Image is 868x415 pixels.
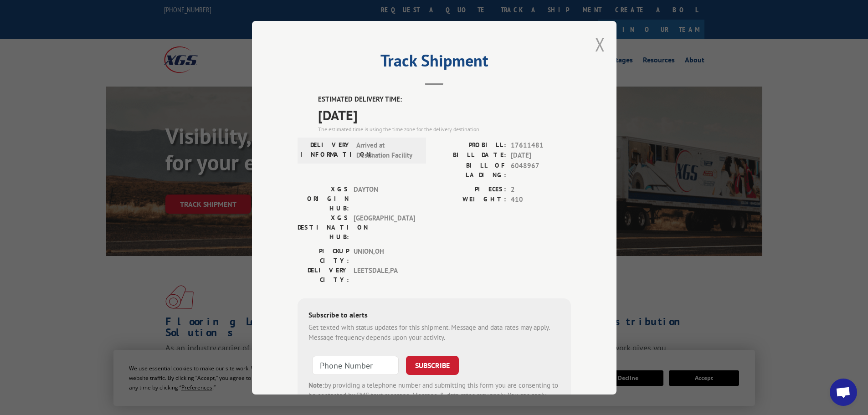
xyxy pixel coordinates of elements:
[830,379,857,406] div: Open chat
[511,195,571,205] span: 410
[511,140,571,150] span: 17611481
[298,246,349,265] label: PICKUP CITY:
[511,160,571,179] span: 6048967
[298,54,571,72] h2: Track Shipment
[434,184,506,195] label: PIECES:
[354,184,415,213] span: DAYTON
[308,380,560,411] div: by providing a telephone number and submitting this form you are consenting to be contacted by SM...
[511,184,571,195] span: 2
[308,322,560,343] div: Get texted with status updates for this shipment. Message and data rates may apply. Message frequ...
[308,380,324,389] strong: Note:
[434,140,506,150] label: PROBILL:
[511,150,571,161] span: [DATE]
[298,213,349,241] label: XGS DESTINATION HUB:
[312,355,399,374] input: Phone Number
[318,94,571,105] label: ESTIMATED DELIVERY TIME:
[300,140,352,160] label: DELIVERY INFORMATION:
[354,246,415,265] span: UNION , OH
[308,309,560,322] div: Subscribe to alerts
[354,265,415,284] span: LEETSDALE , PA
[434,150,506,161] label: BILL DATE:
[356,140,418,160] span: Arrived at Destination Facility
[298,265,349,284] label: DELIVERY CITY:
[434,195,506,205] label: WEIGHT:
[318,104,571,125] span: [DATE]
[434,160,506,179] label: BILL OF LADING:
[354,213,415,241] span: [GEOGRAPHIC_DATA]
[318,125,571,133] div: The estimated time is using the time zone for the delivery destination.
[595,32,605,56] button: Close modal
[298,184,349,213] label: XGS ORIGIN HUB:
[406,355,459,374] button: SUBSCRIBE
